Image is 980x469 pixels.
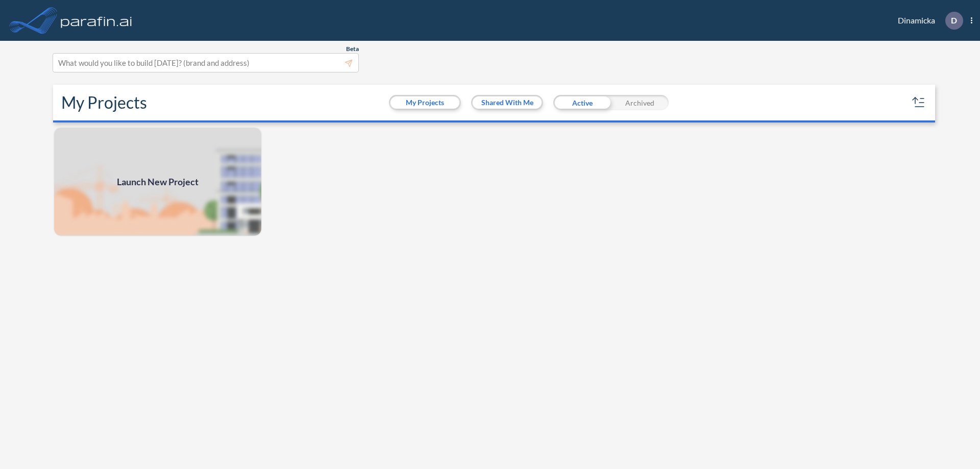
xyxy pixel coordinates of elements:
[61,93,147,112] h2: My Projects
[553,95,611,110] div: Active
[883,12,972,30] div: Dinamicka
[911,94,927,111] button: sort
[53,127,262,237] img: add
[117,175,199,189] span: Launch New Project
[951,16,957,25] p: D
[611,95,669,110] div: Archived
[390,96,459,109] button: My Projects
[473,96,542,109] button: Shared With Me
[53,127,262,237] a: Launch New Project
[59,10,134,31] img: logo
[346,45,359,53] span: Beta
